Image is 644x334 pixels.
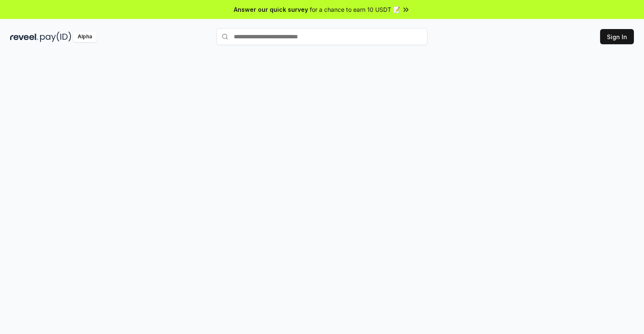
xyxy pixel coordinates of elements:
[600,29,634,44] button: Sign In
[73,32,97,42] div: Alpha
[310,5,400,14] span: for a chance to earn 10 USDT 📝
[234,5,308,14] span: Answer our quick survey
[10,32,38,42] img: reveel_dark
[40,32,71,42] img: pay_id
